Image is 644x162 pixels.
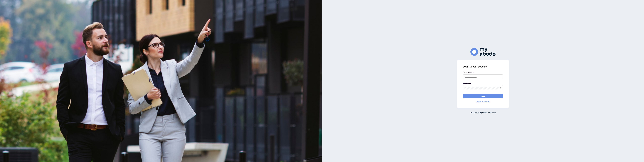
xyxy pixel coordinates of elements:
label: Password [463,82,503,85]
span: Login [481,94,485,98]
span: Enterprise [488,111,496,114]
h3: Login to your account [463,65,503,68]
span: eye-invisible [500,87,501,89]
a: Forgot Password? [463,100,503,103]
button: Login [463,94,503,98]
span: Powered by [470,111,479,114]
a: myAbode [480,111,487,114]
label: Email Address [463,71,503,74]
img: ma-logo [470,48,496,56]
